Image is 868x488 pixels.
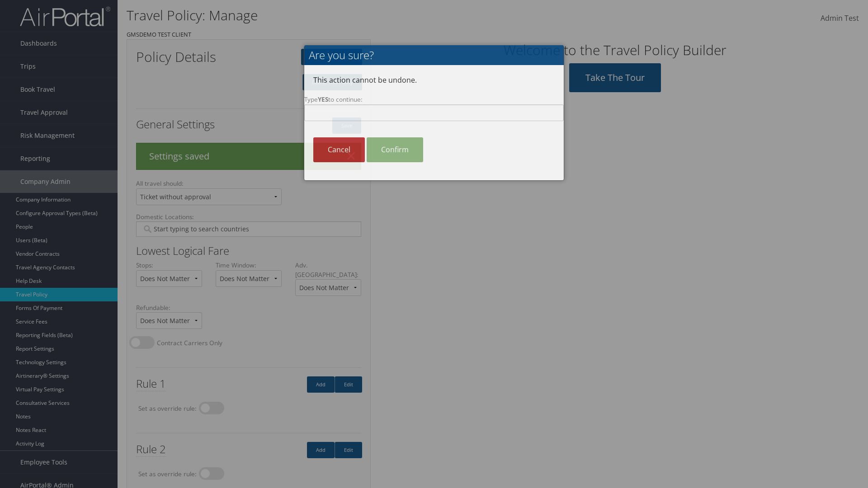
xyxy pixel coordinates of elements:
a: Confirm [367,137,423,162]
input: TypeYESto continue: [304,104,564,121]
h2: Are you sure? [304,45,564,65]
p: This action cannot be undone. [304,66,564,95]
label: Type to continue: [304,95,564,121]
strong: YES [318,95,328,103]
a: Cancel [313,137,365,162]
